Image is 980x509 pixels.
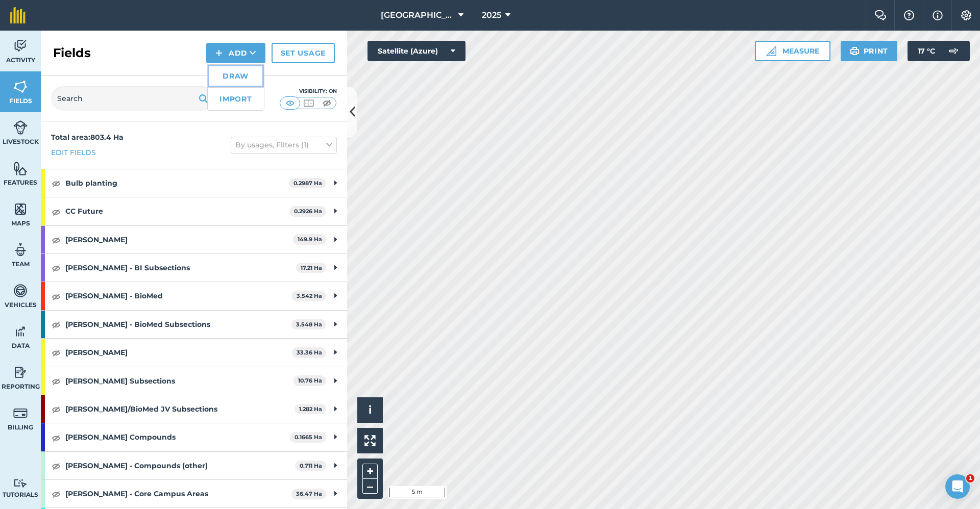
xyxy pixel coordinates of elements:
[41,395,347,423] div: [PERSON_NAME]/BioMed JV Subsections1.282 Ha
[52,206,61,218] img: svg+xml;base64,PHN2ZyB4bWxucz0iaHR0cDovL3d3dy53My5vcmcvMjAwMC9zdmciIHdpZHRoPSIxOCIgaGVpZ2h0PSIyNC...
[52,290,61,302] img: svg+xml;base64,PHN2ZyB4bWxucz0iaHR0cDovL3d3dy53My5vcmcvMjAwMC9zdmciIHdpZHRoPSIxOCIgaGVpZ2h0PSIyNC...
[65,367,293,395] strong: [PERSON_NAME] Subsections
[294,208,322,215] strong: 0.2926 Ha
[321,98,333,108] img: svg+xml;base64,PHN2ZyB4bWxucz0iaHR0cDovL3d3dy53My5vcmcvMjAwMC9zdmciIHdpZHRoPSI1MCIgaGVpZ2h0PSI0MC...
[298,377,322,384] strong: 10.76 Ha
[231,137,337,153] button: By usages, Filters (1)
[966,474,974,482] span: 1
[850,45,860,57] img: svg+xml;base64,PHN2ZyB4bWxucz0iaHR0cDovL3d3dy53My5vcmcvMjAwMC9zdmciIHdpZHRoPSIxOSIgaGVpZ2h0PSIyNC...
[41,226,347,253] div: [PERSON_NAME]149.9 Ha
[65,226,293,253] strong: [PERSON_NAME]
[13,478,28,488] img: svg+xml;base64,PD94bWwgdmVyc2lvbj0iMS4wIiBlbmNvZGluZz0idXRmLTgiPz4KPCEtLSBHZW5lcmF0b3I6IEFkb2JlIE...
[13,242,28,258] img: svg+xml;base64,PD94bWwgdmVyc2lvbj0iMS4wIiBlbmNvZGluZz0idXRmLTgiPz4KPCEtLSBHZW5lcmF0b3I6IEFkb2JlIE...
[369,403,372,416] span: i
[65,452,295,479] strong: [PERSON_NAME] - Compounds (other)
[52,488,61,500] img: svg+xml;base64,PHN2ZyB4bWxucz0iaHR0cDovL3d3dy53My5vcmcvMjAwMC9zdmciIHdpZHRoPSIxOCIgaGVpZ2h0PSIyNC...
[52,346,61,359] img: svg+xml;base64,PHN2ZyB4bWxucz0iaHR0cDovL3d3dy53My5vcmcvMjAwMC9zdmciIHdpZHRoPSIxOCIgaGVpZ2h0PSIyNC...
[943,41,964,61] img: svg+xml;base64,PD94bWwgdmVyc2lvbj0iMS4wIiBlbmNvZGluZz0idXRmLTgiPz4KPCEtLSBHZW5lcmF0b3I6IEFkb2JlIE...
[13,283,28,298] img: svg+xml;base64,PD94bWwgdmVyc2lvbj0iMS4wIiBlbmNvZGluZz0idXRmLTgiPz4KPCEtLSBHZW5lcmF0b3I6IEFkb2JlIE...
[65,282,292,310] strong: [PERSON_NAME] - BioMed
[280,87,337,95] div: Visibility: On
[65,480,291,507] strong: [PERSON_NAME] - Core Campus Areas
[41,339,347,366] div: [PERSON_NAME]33.36 Ha
[298,236,322,243] strong: 149.9 Ha
[52,403,61,415] img: svg+xml;base64,PHN2ZyB4bWxucz0iaHR0cDovL3d3dy53My5vcmcvMjAwMC9zdmciIHdpZHRoPSIxOCIgaGVpZ2h0PSIyNC...
[301,264,322,271] strong: 17.21 Ha
[293,180,322,187] strong: 0.2987 Ha
[53,45,91,61] h2: Fields
[51,133,124,142] strong: Total area : 803.4 Ha
[65,395,295,423] strong: [PERSON_NAME]/BioMed JV Subsections
[208,65,264,87] a: Draw
[65,311,291,338] strong: [PERSON_NAME] - BioMed Subsections
[482,9,501,21] span: 2025
[297,349,322,356] strong: 33.36 Ha
[52,460,61,472] img: svg+xml;base64,PHN2ZyB4bWxucz0iaHR0cDovL3d3dy53My5vcmcvMjAwMC9zdmciIHdpZHRoPSIxOCIgaGVpZ2h0PSIyNC...
[51,86,214,111] input: Search
[13,365,28,380] img: svg+xml;base64,PD94bWwgdmVyc2lvbj0iMS4wIiBlbmNvZGluZz0idXRmLTgiPz4KPCEtLSBHZW5lcmF0b3I6IEFkb2JlIE...
[13,324,28,339] img: svg+xml;base64,PD94bWwgdmVyc2lvbj0iMS4wIiBlbmNvZGluZz0idXRmLTgiPz4KPCEtLSBHZW5lcmF0b3I6IEFkb2JlIE...
[13,201,28,217] img: svg+xml;base64,PHN2ZyB4bWxucz0iaHR0cDovL3d3dy53My5vcmcvMjAwMC9zdmciIHdpZHRoPSI1NiIgaGVpZ2h0PSI2MC...
[357,397,383,423] button: i
[297,292,322,299] strong: 3.542 Ha
[300,462,322,469] strong: 0.711 Ha
[295,434,322,441] strong: 0.1665 Ha
[960,10,972,20] img: A cog icon
[52,375,61,387] img: svg+xml;base64,PHN2ZyB4bWxucz0iaHR0cDovL3d3dy53My5vcmcvMjAwMC9zdmciIHdpZHRoPSIxOCIgaGVpZ2h0PSIyNC...
[874,10,887,20] img: Two speech bubbles overlapping with the left bubble in the forefront
[41,480,347,507] div: [PERSON_NAME] - Core Campus Areas36.47 Ha
[41,452,347,479] div: [PERSON_NAME] - Compounds (other)0.711 Ha
[41,282,347,310] div: [PERSON_NAME] - BioMed3.542 Ha
[65,169,289,197] strong: Bulb planting
[51,147,96,158] a: Edit fields
[903,10,915,20] img: A question mark icon
[41,423,347,451] div: [PERSON_NAME] Compounds0.1665 Ha
[52,177,61,189] img: svg+xml;base64,PHN2ZyB4bWxucz0iaHR0cDovL3d3dy53My5vcmcvMjAwMC9zdmciIHdpZHRoPSIxOCIgaGVpZ2h0PSIyNC...
[65,254,296,282] strong: [PERSON_NAME] - BI Subsections
[841,41,898,61] button: Print
[41,197,347,225] div: CC Future0.2926 Ha
[65,197,289,225] strong: CC Future
[945,474,970,499] iframe: Intercom live chat
[364,435,376,446] img: Four arrows, one pointing top left, one top right, one bottom right and the last bottom left
[296,490,322,497] strong: 36.47 Ha
[215,47,223,59] img: svg+xml;base64,PHN2ZyB4bWxucz0iaHR0cDovL3d3dy53My5vcmcvMjAwMC9zdmciIHdpZHRoPSIxNCIgaGVpZ2h0PSIyNC...
[52,318,61,330] img: svg+xml;base64,PHN2ZyB4bWxucz0iaHR0cDovL3d3dy53My5vcmcvMjAwMC9zdmciIHdpZHRoPSIxOCIgaGVpZ2h0PSIyNC...
[41,367,347,395] div: [PERSON_NAME] Subsections10.76 Ha
[41,169,347,197] div: Bulb planting0.2987 Ha
[302,98,315,108] img: svg+xml;base64,PHN2ZyB4bWxucz0iaHR0cDovL3d3dy53My5vcmcvMjAwMC9zdmciIHdpZHRoPSI1MCIgaGVpZ2h0PSI0MC...
[296,321,322,328] strong: 3.548 Ha
[299,405,322,413] strong: 1.282 Ha
[199,92,208,105] img: svg+xml;base64,PHN2ZyB4bWxucz0iaHR0cDovL3d3dy53My5vcmcvMjAwMC9zdmciIHdpZHRoPSIxOSIgaGVpZ2h0PSIyNC...
[41,254,347,282] div: [PERSON_NAME] - BI Subsections17.21 Ha
[52,431,61,444] img: svg+xml;base64,PHN2ZyB4bWxucz0iaHR0cDovL3d3dy53My5vcmcvMjAwMC9zdmciIHdpZHRoPSIxOCIgaGVpZ2h0PSIyNC...
[13,79,28,94] img: svg+xml;base64,PHN2ZyB4bWxucz0iaHR0cDovL3d3dy53My5vcmcvMjAwMC9zdmciIHdpZHRoPSI1NiIgaGVpZ2h0PSI2MC...
[272,43,335,63] a: Set usage
[13,38,28,54] img: svg+xml;base64,PD94bWwgdmVyc2lvbj0iMS4wIiBlbmNvZGluZz0idXRmLTgiPz4KPCEtLSBHZW5lcmF0b3I6IEFkb2JlIE...
[918,41,935,61] span: 17 ° C
[908,41,970,61] button: 17 °C
[284,98,297,108] img: svg+xml;base64,PHN2ZyB4bWxucz0iaHR0cDovL3d3dy53My5vcmcvMjAwMC9zdmciIHdpZHRoPSI1MCIgaGVpZ2h0PSI0MC...
[362,479,378,494] button: –
[381,9,454,21] span: [GEOGRAPHIC_DATA] (Gardens)
[65,339,292,366] strong: [PERSON_NAME]
[41,311,347,338] div: [PERSON_NAME] - BioMed Subsections3.548 Ha
[13,405,28,421] img: svg+xml;base64,PD94bWwgdmVyc2lvbj0iMS4wIiBlbmNvZGluZz0idXRmLTgiPz4KPCEtLSBHZW5lcmF0b3I6IEFkb2JlIE...
[206,43,265,63] button: Add DrawImport
[362,464,378,479] button: +
[13,120,28,135] img: svg+xml;base64,PD94bWwgdmVyc2lvbj0iMS4wIiBlbmNvZGluZz0idXRmLTgiPz4KPCEtLSBHZW5lcmF0b3I6IEFkb2JlIE...
[208,88,264,110] a: Import
[367,41,465,61] button: Satellite (Azure)
[13,161,28,176] img: svg+xml;base64,PHN2ZyB4bWxucz0iaHR0cDovL3d3dy53My5vcmcvMjAwMC9zdmciIHdpZHRoPSI1NiIgaGVpZ2h0PSI2MC...
[755,41,830,61] button: Measure
[52,234,61,246] img: svg+xml;base64,PHN2ZyB4bWxucz0iaHR0cDovL3d3dy53My5vcmcvMjAwMC9zdmciIHdpZHRoPSIxOCIgaGVpZ2h0PSIyNC...
[10,7,26,23] img: fieldmargin Logo
[766,46,776,56] img: Ruler icon
[933,9,943,21] img: svg+xml;base64,PHN2ZyB4bWxucz0iaHR0cDovL3d3dy53My5vcmcvMjAwMC9zdmciIHdpZHRoPSIxNyIgaGVpZ2h0PSIxNy...
[52,262,61,274] img: svg+xml;base64,PHN2ZyB4bWxucz0iaHR0cDovL3d3dy53My5vcmcvMjAwMC9zdmciIHdpZHRoPSIxOCIgaGVpZ2h0PSIyNC...
[65,423,290,451] strong: [PERSON_NAME] Compounds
